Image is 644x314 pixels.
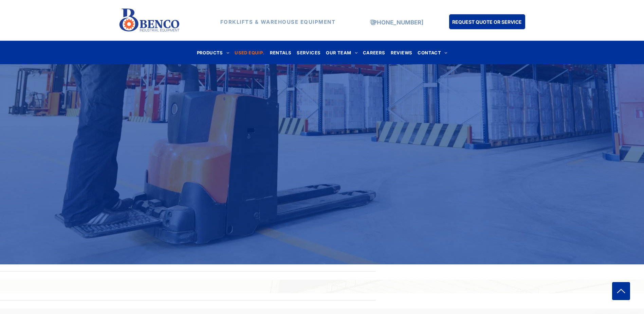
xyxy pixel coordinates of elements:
[220,19,336,25] strong: FORKLIFTS & WAREHOUSE EQUIPMENT
[323,48,360,57] a: OUR TEAM
[415,48,450,57] a: CONTACT
[267,48,294,57] a: RENTALS
[232,48,267,57] a: USED EQUIP.
[360,48,388,57] a: CAREERS
[452,16,522,28] span: REQUEST QUOTE OR SERVICE
[371,19,423,26] a: [PHONE_NUMBER]
[388,48,415,57] a: REVIEWS
[449,14,525,29] a: REQUEST QUOTE OR SERVICE
[294,48,323,57] a: SERVICES
[194,48,232,57] a: PRODUCTS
